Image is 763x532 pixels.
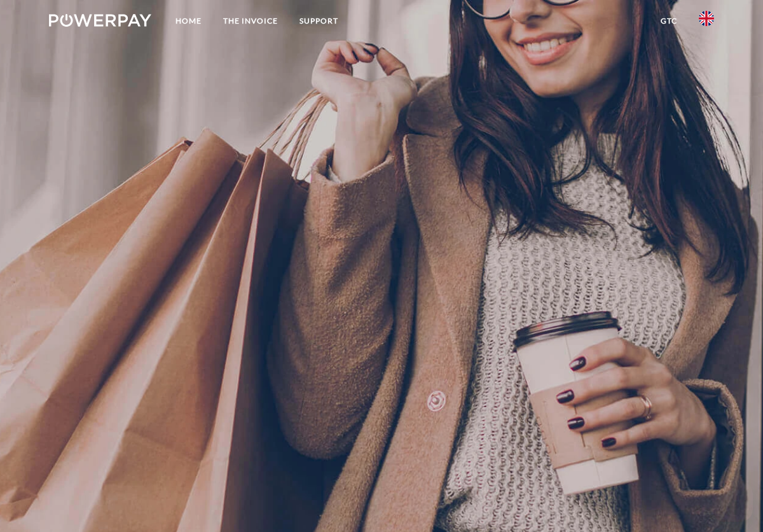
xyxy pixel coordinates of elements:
iframe: Button to launch messaging window [712,481,753,522]
a: GTC [650,10,688,32]
img: logo-powerpay-white.svg [49,14,151,27]
img: en [699,11,714,26]
a: THE INVOICE [212,10,289,32]
a: Home [165,10,212,32]
a: Support [289,10,349,32]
